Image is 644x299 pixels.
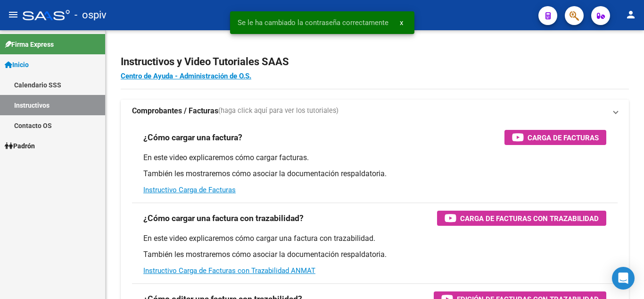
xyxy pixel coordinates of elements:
span: Firma Express [5,39,54,50]
mat-icon: menu [8,9,19,20]
span: Carga de Facturas [528,132,599,144]
button: x [392,14,411,31]
h3: ¿Cómo cargar una factura? [143,131,242,144]
strong: Comprobantes / Facturas [132,106,218,116]
mat-icon: person [625,9,636,20]
div: Open Intercom Messenger [612,267,635,290]
span: x [400,18,403,27]
span: - ospiv [74,5,107,26]
span: Carga de Facturas con Trazabilidad [460,213,599,224]
a: Instructivo Carga de Facturas con Trazabilidad ANMAT [143,266,315,275]
p: En este video explicaremos cómo cargar facturas. [143,153,606,163]
mat-expansion-panel-header: Comprobantes / Facturas(haga click aquí para ver los tutoriales) [121,100,629,122]
span: Se le ha cambiado la contraseña correctamente [238,18,388,27]
h2: Instructivos y Video Tutoriales SAAS [121,53,629,71]
p: También les mostraremos cómo asociar la documentación respaldatoria. [143,249,606,260]
button: Carga de Facturas con Trazabilidad [437,211,606,226]
span: Padrón [5,141,35,151]
a: Instructivo Carga de Facturas [143,186,236,194]
span: (haga click aquí para ver los tutoriales) [218,106,339,116]
span: Inicio [5,60,29,70]
button: Carga de Facturas [504,130,606,145]
p: En este video explicaremos cómo cargar una factura con trazabilidad. [143,233,606,244]
a: Centro de Ayuda - Administración de O.S. [121,72,251,80]
p: También les mostraremos cómo asociar la documentación respaldatoria. [143,169,606,179]
h3: ¿Cómo cargar una factura con trazabilidad? [143,212,304,225]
